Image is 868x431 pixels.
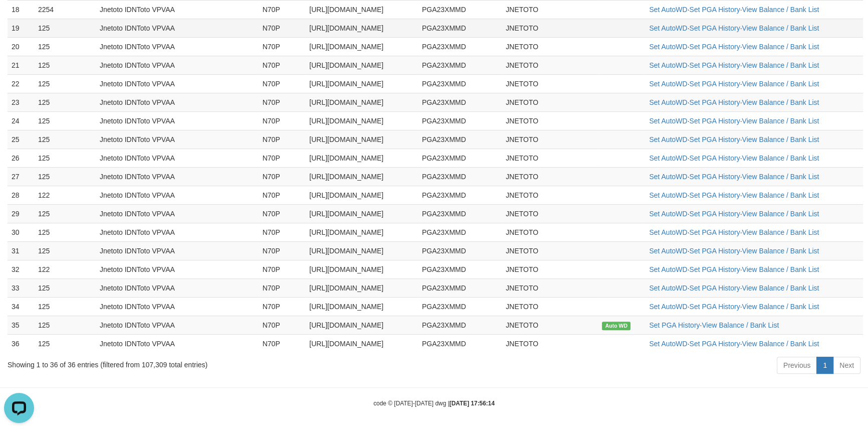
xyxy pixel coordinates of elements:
span: · [649,61,689,69]
span: · [649,247,689,255]
span: · [649,43,689,51]
td: Jnetoto IDNToto VPVAA [96,93,259,111]
a: Set PGA History [689,340,740,348]
td: PGA23XMMD [418,241,502,260]
a: Set AutoWD [649,265,687,273]
td: [URL][DOMAIN_NAME] [305,167,418,186]
a: Set AutoWD [649,117,687,125]
td: 34 [8,297,34,316]
div: Showing 1 to 36 of 36 entries (filtered from 107,309 total entries) [8,356,354,370]
span: · [649,265,689,273]
a: View Balance / Bank List [742,191,819,199]
td: 30 [8,223,34,241]
a: View Balance / Bank List [742,24,819,32]
td: N70P [259,74,306,93]
a: View Balance / Bank List [742,43,819,51]
td: [URL][DOMAIN_NAME] [305,93,418,111]
td: [URL][DOMAIN_NAME] [305,204,418,223]
td: PGA23XMMD [418,223,502,241]
td: N70P [259,37,306,56]
td: 125 [34,130,96,149]
a: Set AutoWD [649,98,687,106]
td: 125 [34,316,96,334]
span: · [649,173,689,181]
a: Set PGA History [689,191,740,199]
a: View Balance / Bank List [742,247,819,255]
td: 35 [8,316,34,334]
a: Set AutoWD [649,303,687,311]
td: 125 [34,74,96,93]
a: Set PGA History [689,284,740,292]
td: [URL][DOMAIN_NAME] [305,111,418,130]
td: PGA23XMMD [418,93,502,111]
td: PGA23XMMD [418,260,502,278]
a: Set PGA History [689,154,740,162]
td: 125 [34,56,96,74]
td: Jnetoto IDNToto VPVAA [96,223,259,241]
span: · [649,321,702,329]
td: 125 [34,93,96,111]
span: · [689,61,742,69]
td: N70P [259,297,306,316]
td: PGA23XMMD [418,334,502,353]
a: Set AutoWD [649,173,687,181]
td: 31 [8,241,34,260]
span: · [689,173,742,181]
td: N70P [259,223,306,241]
td: 23 [8,93,34,111]
td: N70P [259,334,306,353]
td: N70P [259,204,306,223]
span: · [689,284,742,292]
td: 125 [34,37,96,56]
td: Jnetoto IDNToto VPVAA [96,130,259,149]
td: JNETOTO [502,111,598,130]
a: View Balance / Bank List [742,80,819,88]
span: · [689,43,742,51]
a: Set PGA History [689,6,740,14]
a: View Balance / Bank List [742,117,819,125]
a: Set AutoWD [649,247,687,255]
td: 122 [34,260,96,278]
td: JNETOTO [502,223,598,241]
td: 25 [8,130,34,149]
td: 125 [34,241,96,260]
td: N70P [259,149,306,167]
td: 125 [34,278,96,297]
a: View Balance / Bank List [742,228,819,236]
span: · [649,135,689,143]
td: JNETOTO [502,260,598,278]
td: 125 [34,149,96,167]
td: JNETOTO [502,278,598,297]
a: Set AutoWD [649,154,687,162]
td: 125 [34,334,96,353]
span: · [649,303,689,311]
a: Set PGA History [689,117,740,125]
a: 1 [816,357,833,374]
a: Set PGA History [689,135,740,143]
a: Set PGA History [689,80,740,88]
td: JNETOTO [502,149,598,167]
span: · [649,340,689,348]
span: · [649,191,689,199]
a: View Balance / Bank List [742,265,819,273]
a: Set PGA History [689,98,740,106]
a: View Balance / Bank List [742,154,819,162]
td: PGA23XMMD [418,37,502,56]
span: · [649,284,689,292]
td: [URL][DOMAIN_NAME] [305,278,418,297]
td: PGA23XMMD [418,149,502,167]
td: 22 [8,74,34,93]
td: 20 [8,37,34,56]
td: PGA23XMMD [418,56,502,74]
td: 29 [8,204,34,223]
td: 21 [8,56,34,74]
span: · [649,80,689,88]
span: · [689,247,742,255]
td: PGA23XMMD [418,130,502,149]
span: · [689,98,742,106]
span: · [689,117,742,125]
td: Jnetoto IDNToto VPVAA [96,334,259,353]
td: N70P [259,19,306,37]
span: · [689,6,742,14]
a: Set AutoWD [649,6,687,14]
